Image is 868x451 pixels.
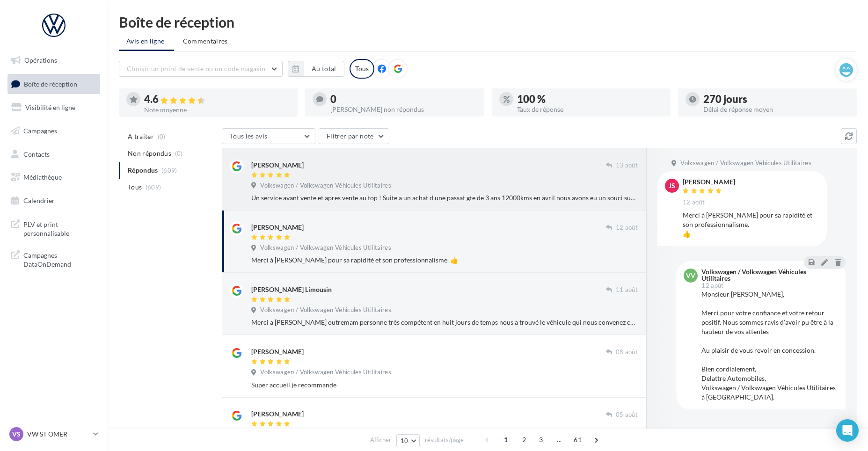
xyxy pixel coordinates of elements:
[23,127,57,135] span: Campagnes
[330,94,476,104] div: 0
[146,183,161,191] span: (609)
[260,182,391,190] span: Volkswagen / Volkswagen Véhicules Utilitaires
[251,193,638,203] div: Un service avant vente et apres vente au top ! Suite a un achat d une passat gte de 3 ans 12000km...
[370,436,391,444] span: Afficher
[127,65,265,73] span: Choisir un point de vente ou un code magasin
[6,245,102,273] a: Campagnes DataOnDemand
[669,181,675,190] span: jS
[701,269,836,282] div: Volkswagen / Volkswagen Véhicules Utilitaires
[251,347,304,356] div: [PERSON_NAME]
[260,306,391,314] span: Volkswagen / Volkswagen Véhicules Utilitaires
[319,128,389,144] button: Filtrer par note
[686,271,695,280] span: VV
[703,106,849,113] div: Délai de réponse moyen
[7,425,100,443] a: VS VW ST OMER
[703,94,849,104] div: 270 jours
[251,255,638,265] div: Merci à [PERSON_NAME] pour sa rapidité et son professionnalisme. 👍
[6,145,102,164] a: Contacts
[128,149,171,158] span: Non répondus
[175,150,183,157] span: (0)
[533,432,548,447] span: 3
[517,106,663,113] div: Taux de réponse
[6,74,102,94] a: Boîte de réception
[144,107,290,113] div: Note moyenne
[616,161,638,170] span: 13 août
[251,223,304,232] div: [PERSON_NAME]
[6,121,102,141] a: Campagnes
[396,434,420,447] button: 10
[23,249,96,269] span: Campagnes DataOnDemand
[350,59,374,79] div: Tous
[251,160,304,170] div: [PERSON_NAME]
[6,191,102,211] a: Calendrier
[683,179,735,185] div: [PERSON_NAME]
[251,409,304,419] div: [PERSON_NAME]
[288,61,344,77] button: Au total
[23,150,50,158] span: Contacts
[24,80,77,87] span: Boîte de réception
[616,286,638,294] span: 11 août
[701,283,723,289] span: 12 août
[12,429,21,439] span: VS
[260,244,391,252] span: Volkswagen / Volkswagen Véhicules Utilitaires
[6,98,102,117] a: Visibilité en ligne
[701,290,838,402] div: Monsieur [PERSON_NAME], Merci pour votre confiance et votre retour positif. Nous sommes ravis d’a...
[119,15,857,29] div: Boîte de réception
[570,432,585,447] span: 61
[260,368,391,377] span: Volkswagen / Volkswagen Véhicules Utilitaires
[616,348,638,356] span: 08 août
[498,432,513,447] span: 1
[6,167,102,187] a: Médiathèque
[304,61,344,77] button: Au total
[25,103,75,111] span: Visibilité en ligne
[6,214,102,242] a: PLV et print personnalisable
[27,429,89,439] p: VW ST OMER
[517,94,663,104] div: 100 %
[683,211,819,239] div: Merci à [PERSON_NAME] pour sa rapidité et son professionnalisme. 👍
[251,318,638,327] div: Merci a [PERSON_NAME] outremam personne très compétent en huit jours de temps nous a trouvé le vé...
[425,436,464,444] span: résultats/page
[144,94,290,105] div: 4.6
[680,159,811,167] span: Volkswagen / Volkswagen Véhicules Utilitaires
[251,285,332,294] div: [PERSON_NAME] Limousin
[230,132,268,140] span: Tous les avis
[683,198,705,207] span: 12 août
[6,51,102,70] a: Opérations
[836,419,859,442] div: Open Intercom Messenger
[401,437,408,444] span: 10
[128,182,142,192] span: Tous
[330,106,476,113] div: [PERSON_NAME] non répondus
[222,128,315,144] button: Tous les avis
[158,133,166,140] span: (0)
[183,36,228,46] span: Commentaires
[23,173,62,181] span: Médiathèque
[552,432,567,447] span: ...
[23,218,96,238] span: PLV et print personnalisable
[251,380,638,390] div: Super accueil je recommande
[128,132,154,141] span: A traiter
[23,196,55,204] span: Calendrier
[616,411,638,419] span: 05 août
[119,61,283,77] button: Choisir un point de vente ou un code magasin
[616,224,638,232] span: 12 août
[517,432,532,447] span: 2
[24,56,57,64] span: Opérations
